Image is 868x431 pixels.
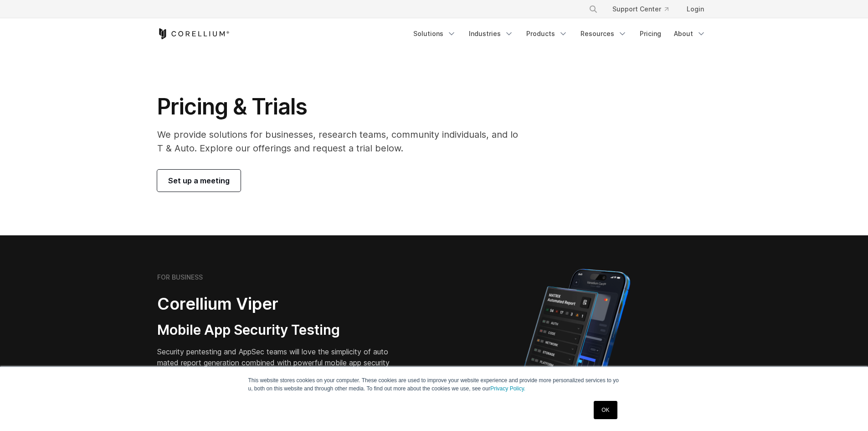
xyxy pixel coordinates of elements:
a: Login [679,1,711,17]
a: Industries [463,26,519,42]
p: We provide solutions for businesses, research teams, community individuals, and IoT & Auto. Explo... [157,128,520,155]
img: iPhone에 대한 Corellium MATRIX 자동 보고서는 보안 범주 전반에 걸친 앱 취약성 테스트 결과를 보여줍니다. [508,265,646,424]
h1: Pricing & Trials [157,93,520,120]
a: OK [594,401,617,419]
span: Set up a meeting [168,175,230,186]
h3: Mobile App Security Testing [157,322,390,339]
a: Products [521,26,573,42]
div: 탐색 메뉴 [408,26,711,42]
a: Pricing [634,26,667,42]
p: Security pentesting and AppSec teams will love the simplicity of automated report generation comb... [157,346,390,379]
a: Resources [575,26,632,42]
div: 탐색 메뉴 [578,1,711,17]
a: Privacy Policy. [490,385,525,392]
a: Set up a meeting [157,170,241,192]
a: Solutions [408,26,462,42]
button: 찾다 [585,1,601,17]
a: About [668,26,711,42]
p: This website stores cookies on your computer. These cookies are used to improve your website expe... [248,376,620,393]
h2: Corellium Viper [157,294,390,314]
a: Support Center [605,1,676,17]
h6: FOR BUSINESS [157,273,203,281]
a: 코렐리움 홈 [157,28,230,39]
